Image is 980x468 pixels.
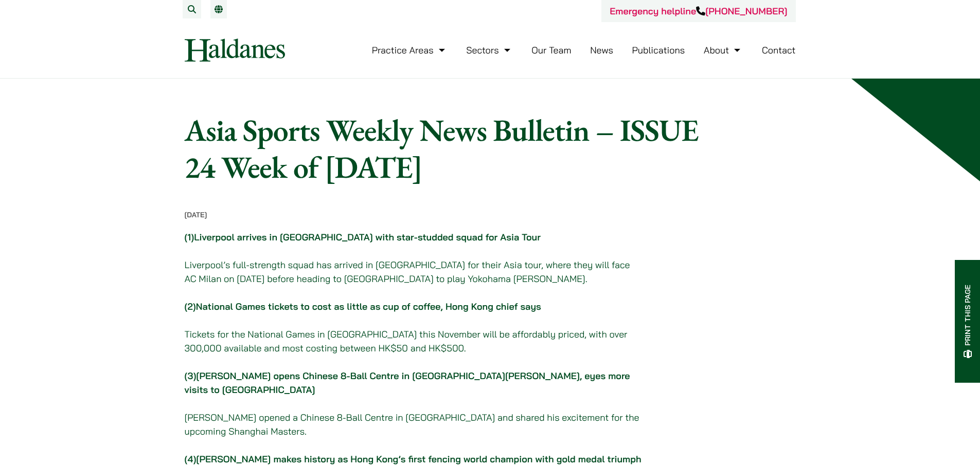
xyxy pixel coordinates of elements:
time: [DATE] [185,210,207,219]
strong: (3) [185,370,197,382]
b: (4) [185,453,197,465]
a: Sectors [466,44,512,56]
a: Liverpool arrives in [GEOGRAPHIC_DATA] with star-studded squad for Asia Tour [194,231,541,243]
p: Tickets for the National Games in [GEOGRAPHIC_DATA] this November will be affordably priced, with... [185,327,643,355]
a: Switch to EN [215,5,223,13]
a: Contact [762,44,796,56]
h1: Asia Sports Weekly News Bulletin – ISSUE 24 Week of [DATE] [185,111,719,185]
a: News [590,44,613,56]
a: Practice Areas [372,44,448,56]
a: Our Team [531,44,571,56]
a: About [704,44,743,56]
strong: (2) [185,301,196,312]
a: [PERSON_NAME] opens Chinese 8-Ball Centre in [GEOGRAPHIC_DATA][PERSON_NAME], eyes more visits to ... [185,370,630,396]
a: Emergency helpline[PHONE_NUMBER] [610,5,787,17]
a: National Games tickets to cost as little as cup of coffee, Hong Kong chief says [196,301,541,312]
a: Publications [632,44,685,56]
img: Logo of Haldanes [185,39,285,62]
strong: (1) [185,231,194,243]
p: [PERSON_NAME] opened a Chinese 8-Ball Centre in [GEOGRAPHIC_DATA] and shared his excitement for t... [185,410,643,438]
p: Liverpool’s full-strength squad has arrived in [GEOGRAPHIC_DATA] for their Asia tour, where they ... [185,258,643,286]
